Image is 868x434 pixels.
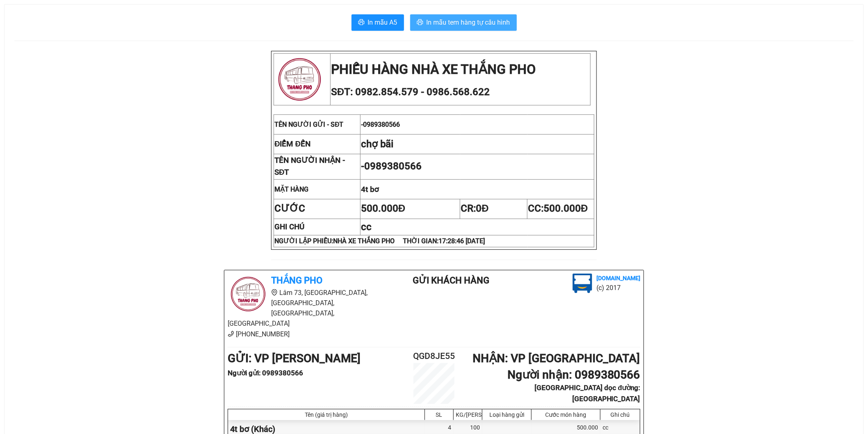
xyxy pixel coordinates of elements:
b: [GEOGRAPHIC_DATA] dọc đường: [GEOGRAPHIC_DATA] [535,384,640,403]
div: Cước món hàng [534,411,598,418]
span: environment [271,289,278,296]
strong: MẶT HÀNG [274,185,308,193]
b: Người gửi : 0989380566 [228,369,303,377]
strong: GHI CHÚ [274,222,304,231]
div: Tên (giá trị hàng) [230,411,423,418]
span: NHÀ XE THẮNG PHO THỜI GIAN: [333,237,485,245]
b: GỬI : VP [PERSON_NAME] [228,352,361,365]
span: - [361,160,422,172]
span: CC: [528,203,588,214]
span: 500.000Đ [361,203,405,214]
b: NHẬN : VP [GEOGRAPHIC_DATA] [473,352,640,365]
span: In mẫu tem hàng tự cấu hình [427,17,510,27]
img: logo.jpg [228,274,269,315]
span: 500.000Đ [544,203,588,214]
span: SĐT: 0982.854.579 - 0986.568.622 [331,86,490,98]
span: 17:28:46 [DATE] [439,237,485,245]
img: logo.jpg [573,274,592,293]
span: In mẫu A5 [368,17,397,27]
span: 0Đ [476,203,489,214]
strong: CƯỚC [274,203,305,214]
b: Thắng Pho [271,275,322,286]
div: KG/[PERSON_NAME] [456,411,480,418]
button: printerIn mẫu tem hàng tự cấu hình [410,14,517,31]
div: Loại hàng gửi [484,411,529,418]
span: 0989380566 [363,121,400,128]
strong: PHIẾU HÀNG NHÀ XE THẮNG PHO [331,62,536,77]
span: TÊN NGƯỜI GỬI - SĐT [274,121,344,128]
span: CR: [461,203,489,214]
b: Gửi khách hàng [413,275,490,286]
div: SL [427,411,451,418]
span: - [361,121,400,128]
li: Lâm 73, [GEOGRAPHIC_DATA], [GEOGRAPHIC_DATA], [GEOGRAPHIC_DATA], [GEOGRAPHIC_DATA] [228,288,380,329]
span: printer [358,19,365,27]
b: Người nhận : 0989380566 [507,368,640,381]
strong: TÊN NGƯỜI NHẬN - SĐT [274,156,345,177]
span: printer [417,19,423,27]
li: [PHONE_NUMBER] [228,329,380,339]
button: printerIn mẫu A5 [352,14,404,31]
img: logo [274,54,325,105]
span: chợ bãi [361,138,393,150]
li: (c) 2017 [596,283,640,293]
strong: NGƯỜI LẬP PHIẾU: [274,237,485,245]
span: 0989380566 [364,160,422,172]
span: cc [361,221,372,233]
b: [DOMAIN_NAME] [596,275,640,281]
span: phone [228,331,234,337]
div: Ghi chú [603,411,638,418]
h2: QGD8JE55 [400,349,468,363]
strong: ĐIỂM ĐẾN [274,139,311,148]
span: 4t bơ [361,185,379,194]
